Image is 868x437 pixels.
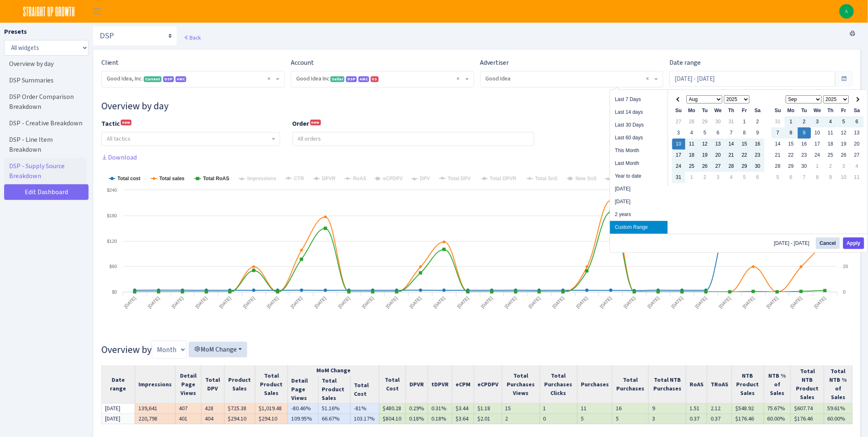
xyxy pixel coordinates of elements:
[486,75,653,83] span: Good Idea
[816,237,840,249] button: Cancel
[107,213,117,218] text: $180
[201,404,224,414] td: 428
[707,404,732,414] td: 2.12
[351,376,379,404] th: Total Cost
[578,365,613,404] th: Purchases
[686,172,699,183] td: 1
[623,296,636,309] tspan: [DATE]
[791,404,824,414] td: $607.74
[107,75,274,83] span: Good Idea, Inc. <span class="badge badge-success">Current</span><span class="badge badge-primary"...
[101,341,853,359] h3: Overview by
[175,404,201,414] td: 407
[610,183,668,195] li: [DATE]
[838,150,851,161] td: 26
[171,296,184,309] tspan: [DATE]
[785,127,798,139] td: 8
[732,365,764,404] th: NTB Product Sales
[535,176,557,181] tspan: Total SnS
[672,116,686,127] td: 27
[405,365,428,404] th: DPVR
[121,120,131,125] sup: new
[194,296,208,309] tspan: [DATE]
[646,75,649,83] span: Remove all items
[346,76,357,82] span: DSP
[405,414,428,424] td: 0.18%
[110,264,117,269] text: $60
[159,176,185,181] tspan: Total sales
[385,296,398,309] tspan: [DATE]
[811,127,824,139] td: 10
[712,105,725,116] th: We
[599,296,613,309] tspan: [DATE]
[699,127,712,139] td: 5
[712,116,725,127] td: 30
[502,404,540,414] td: 15
[764,414,791,424] td: 60.00%
[290,296,303,309] tspan: [DATE]
[766,296,779,309] tspan: [DATE]
[838,105,851,116] th: Fr
[107,135,131,143] span: All tactics
[824,105,838,116] th: Th
[785,161,798,172] td: 29
[838,139,851,150] td: 19
[613,404,649,414] td: 16
[144,76,161,82] span: Current
[288,414,318,424] td: 109.95%
[669,58,701,68] label: Date range
[811,105,824,116] th: We
[694,296,708,309] tspan: [DATE]
[540,414,578,424] td: 0
[751,116,765,127] td: 2
[811,172,824,183] td: 8
[672,105,686,116] th: Su
[798,161,811,172] td: 30
[772,172,785,183] td: 5
[293,132,534,146] input: All orders
[4,72,87,89] a: DSP Summaries
[843,264,848,269] text: 20
[502,365,540,404] th: Total Purchases Views
[294,176,304,181] tspan: CTR
[147,296,161,309] tspan: [DATE]
[351,404,379,414] td: -81%
[255,404,288,414] td: $1,019.48
[457,75,460,83] span: Remove all items
[824,365,853,404] th: Total NTB % of Sales
[707,365,732,404] th: TRoAS
[101,153,137,162] a: Download
[383,176,403,181] tspan: eCPDPV
[101,100,853,112] h3: Widget #10
[247,176,276,181] tspan: Impressions
[610,157,668,170] li: Last Month
[267,75,270,83] span: Remove all items
[824,404,853,414] td: 59.61%
[785,150,798,161] td: 22
[474,404,502,414] td: $1.18
[575,296,589,309] tspan: [DATE]
[87,5,108,18] button: Toggle navigation
[798,116,811,127] td: 2
[798,127,811,139] td: 9
[840,4,854,19] img: Alisha
[785,139,798,150] td: 15
[764,404,791,414] td: 75.67%
[811,161,824,172] td: 1
[428,414,452,424] td: 0.18%
[751,127,765,139] td: 9
[725,105,738,116] th: Th
[686,404,707,414] td: 1.51
[504,296,517,309] tspan: [DATE]
[379,414,405,424] td: $804.10
[610,132,668,144] li: Last 60 days
[843,237,864,249] button: Apply
[428,365,452,404] th: tDPVR
[686,139,699,150] td: 11
[686,365,707,404] th: RoAS
[798,150,811,161] td: 23
[811,150,824,161] td: 24
[578,404,613,414] td: 11
[540,365,578,404] th: Total Purchases Clicks
[175,414,201,424] td: 401
[288,376,318,404] th: Detail Page Views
